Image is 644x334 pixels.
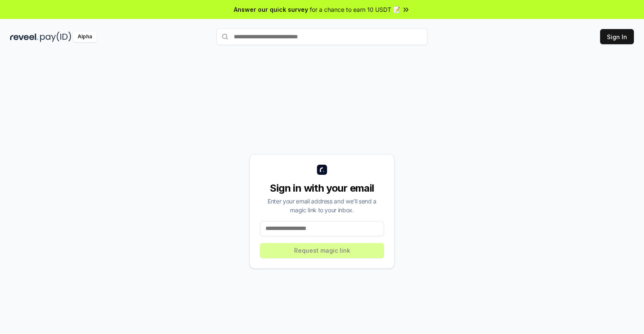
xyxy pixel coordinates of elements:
[10,32,38,42] img: reveel_dark
[260,197,384,214] div: Enter your email address and we’ll send a magic link to your inbox.
[234,5,308,14] span: Answer our quick survey
[600,29,634,44] button: Sign In
[310,5,400,14] span: for a chance to earn 10 USDT 📝
[73,32,97,42] div: Alpha
[260,182,384,195] div: Sign in with your email
[317,165,327,175] img: logo_small
[40,32,71,42] img: pay_id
